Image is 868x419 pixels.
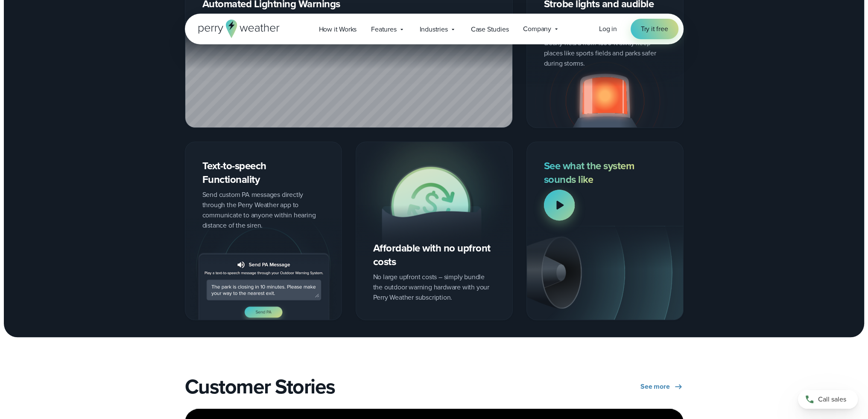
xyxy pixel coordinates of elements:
a: Call sales [798,390,858,409]
span: Call sales [818,394,846,405]
span: How it Works [319,24,357,35]
span: See more [640,381,669,392]
span: Company [523,24,551,34]
a: Try it free [631,19,678,39]
h2: Customer Stories [185,375,429,399]
a: How it Works [312,20,364,38]
img: outdoor warning system [527,226,683,320]
span: Case Studies [471,24,509,35]
img: lightning alert [527,53,683,127]
a: Log in [599,24,617,34]
span: Industries [420,24,448,35]
span: Try it free [641,24,668,34]
a: See more [640,381,683,392]
a: Case Studies [464,20,516,38]
span: Features [371,24,396,35]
